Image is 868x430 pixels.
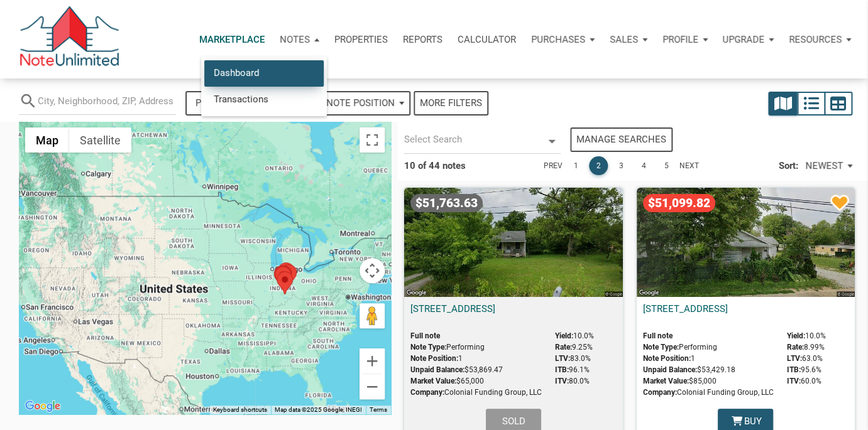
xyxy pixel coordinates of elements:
[403,34,442,45] p: Reports
[19,87,38,115] i: search
[524,21,602,58] button: Purchases
[643,343,679,352] b: Note Type:
[787,365,801,374] b: ITB:
[555,331,573,340] b: Yield:
[787,331,805,340] b: Yield:
[576,132,666,147] div: Manage searches
[204,86,324,112] a: Transactions
[360,127,385,153] button: Toggle fullscreen view
[420,96,482,110] div: More filters
[22,398,63,414] a: Open this area in Google Maps (opens a new window)
[777,157,799,175] p: Sort:
[555,377,569,385] b: ITV:
[370,406,387,413] a: Terms (opens in new tab)
[544,156,563,175] a: Previous
[643,194,715,212] span: $51,099.82
[643,388,677,397] b: Company:
[555,343,594,354] span: 9.25%
[360,374,385,399] button: Zoom out
[360,348,385,374] button: Zoom in
[531,34,585,45] p: Purchases
[799,154,859,178] button: NEWEST
[566,156,585,175] a: 1
[410,377,456,385] b: Market Value:
[655,21,715,58] button: Profile
[410,388,444,397] b: Company:
[360,258,385,283] button: Map camera controls
[744,414,762,429] span: Buy
[781,21,859,58] button: Resources
[192,21,272,58] button: Marketplace
[410,331,440,340] b: Full note
[395,21,450,58] button: Reports
[634,156,653,175] a: 4
[643,303,728,314] a: [STREET_ADDRESS]
[555,377,594,388] span: 80.0%
[787,365,826,377] span: 95.6%
[199,34,265,45] p: Marketplace
[275,406,362,413] span: Map data ©2025 Google, INEGI
[410,354,458,363] b: Note Position:
[414,91,488,116] button: More filters
[662,34,698,45] p: Profile
[280,34,310,45] p: Notes
[334,34,388,45] p: Properties
[643,388,781,399] span: Colonial Funding Group, LLC
[602,21,655,58] button: Sales
[410,365,464,374] b: Unpaid Balance:
[715,21,781,58] button: Upgrade
[643,354,691,363] b: Note Position:
[19,6,120,72] img: NoteUnlimited
[555,343,572,352] b: Rate:
[610,34,638,45] p: Sales
[213,406,267,414] button: Keyboard shortcuts
[555,365,594,377] span: 96.1%
[787,377,826,388] span: 60.0%
[787,377,801,385] b: ITV:
[410,343,548,354] span: Performing
[787,343,804,352] b: Rate:
[643,343,781,354] span: Performing
[326,96,395,110] span: Note Position
[570,127,673,152] button: Manage searches
[555,354,570,363] b: LTV:
[643,365,781,377] span: $53,429.18
[410,354,548,365] span: 1
[722,34,764,45] p: Upgrade
[787,331,826,343] span: 10.0%
[787,343,826,354] span: 8.99%
[787,354,826,365] span: 63.0%
[360,303,385,328] button: Drag Pegman onto the map to open Street View
[410,377,548,388] span: $65,000
[555,331,594,343] span: 10.0%
[458,34,516,45] p: Calculator
[410,303,495,314] a: [STREET_ADDRESS]
[404,126,542,154] input: Select Search
[22,398,63,414] img: Google
[410,365,548,377] span: $53,869.47
[643,377,781,388] span: $85,000
[643,377,689,385] b: Market Value:
[410,194,483,212] span: $51,763.63
[410,388,548,399] span: Colonial Funding Group, LLC
[555,354,594,365] span: 83.0%
[657,156,676,175] a: 5
[679,156,699,175] a: Next
[450,21,524,58] a: Calculator
[555,365,569,374] b: ITB:
[25,127,69,153] button: Show street map
[404,158,465,173] p: 10 of 44 notes
[195,96,221,110] span: Price
[805,159,843,173] span: NEWEST
[327,21,395,58] a: Properties
[204,60,324,86] a: Dashboard
[69,127,131,153] button: Show satellite imagery
[643,354,781,365] span: 1
[643,365,697,374] b: Unpaid Balance:
[589,156,608,175] a: 2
